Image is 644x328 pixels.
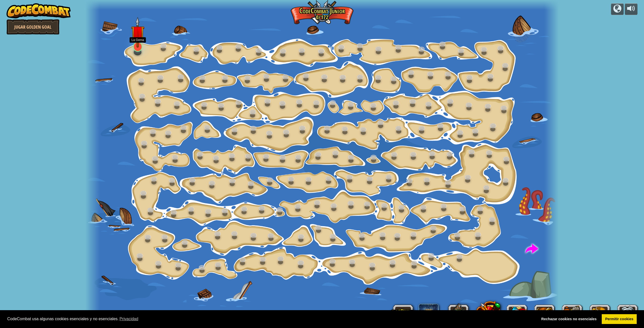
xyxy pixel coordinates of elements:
a: learn more about cookies [119,315,139,323]
a: Jugar Golden Goal [7,19,59,34]
a: allow cookies [602,314,637,324]
button: Ajustar volúmen [625,3,637,15]
img: CodeCombat - Learn how to code by playing a game [7,3,71,18]
button: Campañas [611,3,624,15]
img: level-banner-unstarted.png [131,17,145,48]
a: deny cookies [538,314,600,324]
span: CodeCombat usa algunas cookies esenciales y no esenciales. [7,315,534,323]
